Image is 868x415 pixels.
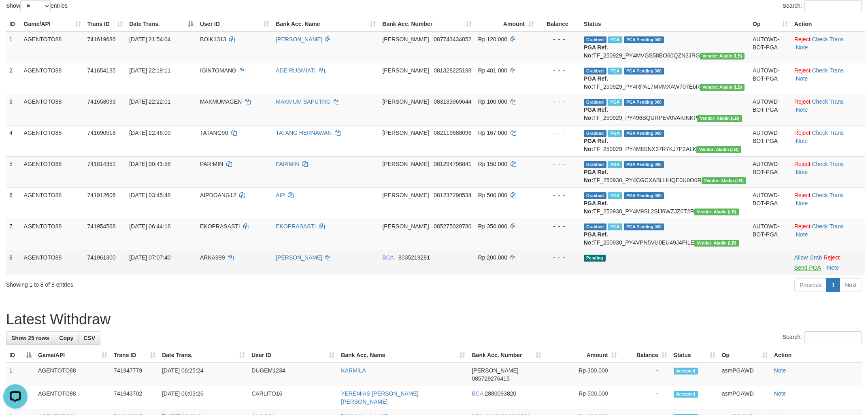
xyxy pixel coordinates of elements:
[111,348,159,363] th: Trans ID: activate to sort column ascending
[791,32,865,63] td: · ·
[584,99,606,106] span: Grabbed
[581,219,749,250] td: TF_250930_PY4VPN5VU0EU49J4PILE
[6,17,21,32] th: ID
[6,348,35,363] th: ID: activate to sort column descending
[382,223,429,230] span: [PERSON_NAME]
[624,130,664,137] span: PGA Pending
[87,192,116,198] span: 741912606
[382,161,429,167] span: [PERSON_NAME]
[21,156,84,187] td: AGENTOTO88
[584,44,608,59] b: PGA Ref. No:
[624,68,664,74] span: PGA Pending
[478,223,507,230] span: Rp 350.000
[472,375,509,382] span: Copy 085729276415 to clipboard
[540,253,577,262] div: - - -
[276,67,316,74] a: ADE RUSMIATI
[478,98,507,105] span: Rp 100.000
[434,130,471,136] span: Copy 082119688096 to clipboard
[200,36,226,43] span: BOIK1313
[21,250,84,275] td: AGENTOTO88
[540,160,577,168] div: - - -
[581,156,749,187] td: TF_250930_PY4CGCXABLHHQE0U0O0R
[248,348,338,363] th: User ID: activate to sort column ascending
[791,156,865,187] td: · ·
[159,348,248,363] th: Date Trans.: activate to sort column ascending
[823,254,840,261] a: Reject
[794,161,811,167] a: Reject
[382,98,429,105] span: [PERSON_NAME]
[129,36,170,43] span: [DATE] 21:54:04
[382,254,394,261] span: BCA
[478,130,507,136] span: Rp 167.000
[812,192,844,198] a: Check Trans
[197,17,272,32] th: User ID: activate to sort column ascending
[694,240,739,247] span: Vendor URL: https://dashboard.q2checkout.com/secure
[700,53,745,60] span: Vendor URL: https://dashboard.q2checkout.com/secure
[478,161,507,167] span: Rp 150.000
[35,348,111,363] th: Game/API: activate to sort column ascending
[6,156,21,187] td: 5
[791,125,865,156] td: · ·
[59,335,73,341] span: Copy
[129,67,170,74] span: [DATE] 22:19:11
[434,67,471,74] span: Copy 081328225188 to clipboard
[540,66,577,74] div: - - -
[21,63,84,94] td: AGENTOTO88
[584,223,606,230] span: Grabbed
[794,254,823,261] span: ·
[341,367,366,374] a: KARMILA
[248,363,338,386] td: DUGEM1234
[608,99,622,106] span: Marked by asmPGAWD
[159,386,248,409] td: [DATE] 06:03:26
[21,32,84,63] td: AGENTOTO88
[434,36,471,43] span: Copy 087743434052 to clipboard
[540,98,577,106] div: - - -
[791,17,865,32] th: Action
[581,125,749,156] td: TF_250929_PY4M8SNX37R7KJ7P2ALK
[584,161,606,168] span: Grabbed
[674,391,698,398] span: Accepted
[791,219,865,250] td: · ·
[540,191,577,199] div: - - -
[159,363,248,386] td: [DATE] 06:25:24
[478,67,507,74] span: Rp 401.000
[6,125,21,156] td: 4
[478,254,507,261] span: Rp 200.000
[6,32,21,63] td: 1
[3,3,28,28] button: Open LiveChat chat widget
[338,348,468,363] th: Bank Acc. Name: activate to sort column ascending
[794,278,827,292] a: Previous
[812,36,844,43] a: Check Trans
[87,161,116,167] span: 741814351
[478,36,507,43] span: Rp 120.000
[584,231,608,246] b: PGA Ref. No:
[624,192,664,199] span: PGA Pending
[475,17,537,32] th: Amount: activate to sort column ascending
[545,386,620,409] td: Rp 500,000
[584,192,606,199] span: Grabbed
[608,130,622,137] span: Marked by asmPGAWD
[540,222,577,230] div: - - -
[584,68,606,74] span: Grabbed
[276,98,330,105] a: MAKMUM SAPUTRO
[794,254,822,261] a: Allow Grab
[6,311,862,328] h1: Latest Withdraw
[248,386,338,409] td: CARLITO16
[624,36,664,43] span: PGA Pending
[584,255,606,262] span: Pending
[581,32,749,63] td: TF_250929_PY4MVGS58BO60QZN3JRG
[794,130,811,136] a: Reject
[696,146,741,153] span: Vendor URL: https://dashboard.q2checkout.com/secure
[87,130,116,136] span: 741690518
[276,223,316,230] a: EKOPRASASTI
[126,17,197,32] th: Date Trans.: activate to sort column descending
[670,348,719,363] th: Status: activate to sort column ascending
[382,130,429,136] span: [PERSON_NAME]
[200,161,223,167] span: PARIMIN
[584,138,608,152] b: PGA Ref. No:
[749,125,791,156] td: AUTOWD-BOT-PGA
[794,67,811,74] a: Reject
[749,32,791,63] td: AUTOWD-BOT-PGA
[796,138,808,144] a: Note
[749,63,791,94] td: AUTOWD-BOT-PGA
